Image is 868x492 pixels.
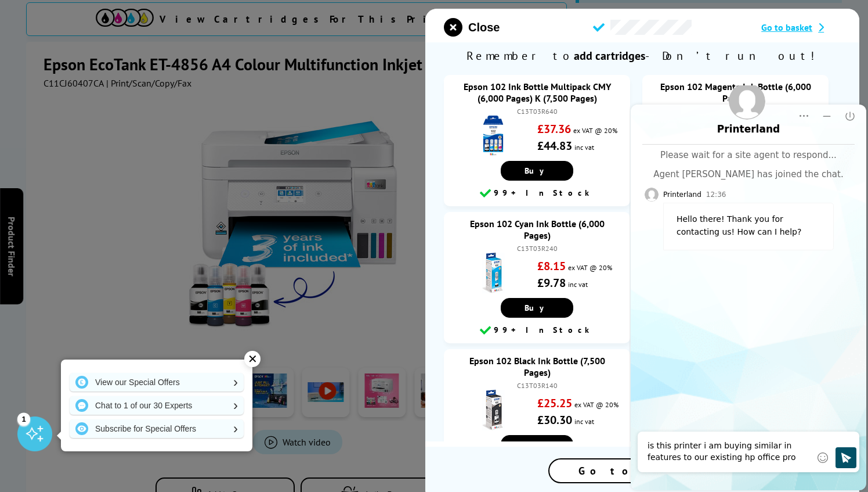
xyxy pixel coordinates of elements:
[574,48,645,63] b: add cartridges
[469,355,605,378] a: Epson 102 Black Ink Bottle (7,500 Pages)
[660,81,811,104] a: Epson 102 Magenta Ink Bottle (6,000 Pages)
[455,107,619,116] div: C13T03R640
[455,381,619,390] div: C13T03R140
[568,263,612,272] span: ex VAT @ 20%
[573,126,617,135] span: ex VAT @ 20%
[568,280,588,289] span: inc vat
[455,244,619,253] div: C13T03R240
[70,396,244,415] a: Chat to 1 of our 30 Experts
[17,412,30,425] div: 1
[537,138,572,153] strong: £44.83
[761,21,841,33] a: Go to basket
[464,81,611,104] a: Epson 102 Ink Bottle Multipack CMY (6,000 Pages) K (7,500 Pages)
[537,396,572,411] strong: £25.25
[450,324,624,337] div: 99+ In Stock
[537,275,566,290] strong: £9.78
[578,464,706,477] span: Go to Basket
[468,21,500,34] span: Close
[473,116,513,156] img: Epson 102 Ink Bottle Multipack CMY (6,000 Pages) K (7,500 Pages)
[70,419,244,438] a: Subscribe for Special Offers
[574,400,619,409] span: ex VAT @ 20%
[244,351,261,367] div: ✕
[473,253,513,293] img: Epson 102 Cyan Ink Bottle (6,000 Pages)
[548,458,736,483] a: Go to Basket
[761,21,812,33] span: Go to basket
[525,166,549,176] span: Buy
[537,412,572,428] strong: £30.30
[444,18,500,37] button: close modal
[537,258,566,274] strong: £8.15
[525,303,549,313] span: Buy
[70,373,244,392] a: View our Special Offers
[450,186,624,200] div: 99+ In Stock
[473,390,513,430] img: Epson 102 Black Ink Bottle (7,500 Pages)
[525,440,549,450] span: Buy
[425,42,859,69] span: Remember to - Don’t run out!
[574,417,594,426] span: inc vat
[470,218,605,241] a: Epson 102 Cyan Ink Bottle (6,000 Pages)
[574,143,594,152] span: inc vat
[537,121,571,137] strong: £37.36
[629,85,868,492] iframe: chat window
